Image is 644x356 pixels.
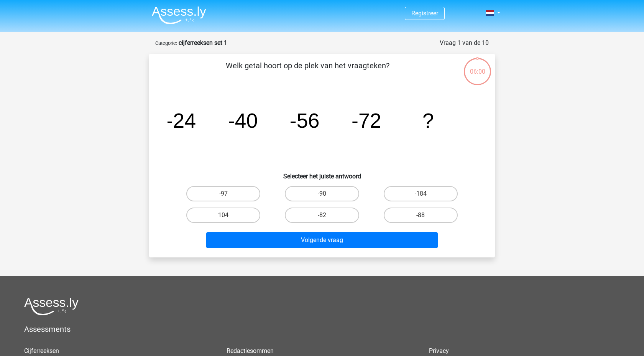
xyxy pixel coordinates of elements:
tspan: -40 [228,109,258,132]
a: Privacy [429,347,449,354]
label: -90 [285,186,359,201]
label: -184 [384,186,458,201]
img: Assessly logo [24,297,79,315]
button: Volgende vraag [206,232,438,248]
strong: cijferreeksen set 1 [179,39,227,46]
a: Registreer [411,10,438,17]
tspan: -24 [166,109,196,132]
tspan: -72 [352,109,381,132]
label: -97 [186,186,260,201]
label: -82 [285,208,359,223]
label: -88 [384,208,458,223]
div: 06:00 [463,57,492,76]
tspan: ? [422,109,434,132]
h6: Selecteer het juiste antwoord [161,166,483,180]
div: Vraag 1 van de 10 [440,38,489,48]
p: Welk getal hoort op de plek van het vraagteken? [161,60,454,83]
img: Assessly [152,6,206,24]
label: 104 [186,208,260,223]
tspan: -56 [290,109,320,132]
a: Redactiesommen [227,347,274,354]
a: Cijferreeksen [24,347,59,354]
small: Categorie: [155,40,177,46]
h5: Assessments [24,325,620,334]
